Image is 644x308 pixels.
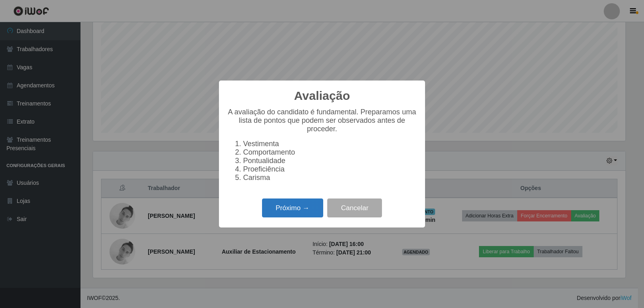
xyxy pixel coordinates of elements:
li: Comportamento [243,148,417,157]
button: Cancelar [327,198,382,217]
li: Vestimenta [243,140,417,148]
li: Pontualidade [243,157,417,165]
p: A avaliação do candidato é fundamental. Preparamos uma lista de pontos que podem ser observados a... [227,108,417,133]
li: Proeficiência [243,165,417,174]
li: Carisma [243,174,417,182]
button: Próximo → [262,198,323,217]
h2: Avaliação [294,89,350,103]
